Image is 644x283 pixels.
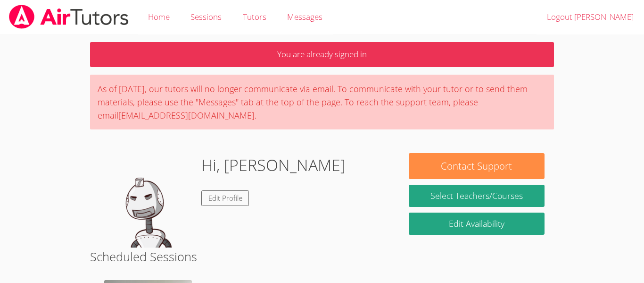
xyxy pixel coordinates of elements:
[99,153,194,248] img: default.png
[409,153,545,179] button: Contact Support
[409,213,545,235] a: Edit Availability
[8,5,130,29] img: airtutors_banner-c4298cdbf04f3fff15de1276eac7730deb9818008684d7c2e4769d2f7ddbe033.png
[90,248,554,266] h2: Scheduled Sessions
[201,153,346,177] h1: Hi, [PERSON_NAME]
[201,190,249,206] a: Edit Profile
[90,75,554,129] div: As of [DATE], our tutors will no longer communicate via email. To communicate with your tutor or ...
[409,185,545,207] a: Select Teachers/Courses
[90,42,554,67] p: You are already signed in
[287,11,322,22] span: Messages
